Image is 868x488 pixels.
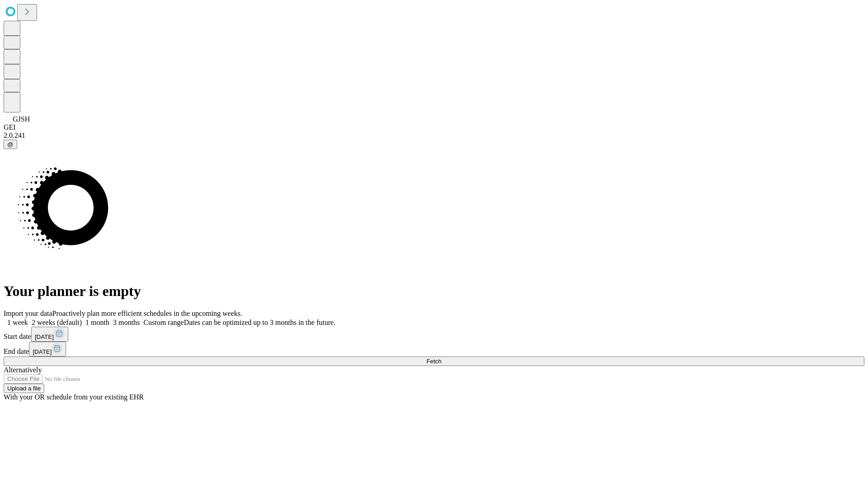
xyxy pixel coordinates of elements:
div: 2.0.241 [4,131,864,140]
span: Custom range [143,319,184,326]
button: @ [4,140,17,149]
span: 2 weeks (default) [32,319,82,326]
button: [DATE] [31,327,68,342]
span: [DATE] [35,333,54,340]
span: 1 week [7,319,28,326]
button: Fetch [4,357,864,366]
span: GJSH [13,115,30,123]
span: 1 month [85,319,109,326]
div: Start date [4,327,864,342]
span: With your OR schedule from your existing EHR [4,393,144,401]
span: [DATE] [33,348,52,355]
span: 3 months [113,319,140,326]
div: End date [4,342,864,357]
span: Import your data [4,310,52,317]
h1: Your planner is empty [4,283,864,300]
span: @ [7,141,14,148]
div: GEI [4,123,864,131]
button: Upload a file [4,384,44,393]
span: Proactively plan more efficient schedules in the upcoming weeks. [52,310,242,317]
button: [DATE] [29,342,66,357]
span: Alternatively [4,366,42,374]
span: Fetch [426,358,441,365]
span: Dates can be optimized up to 3 months in the future. [184,319,335,326]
